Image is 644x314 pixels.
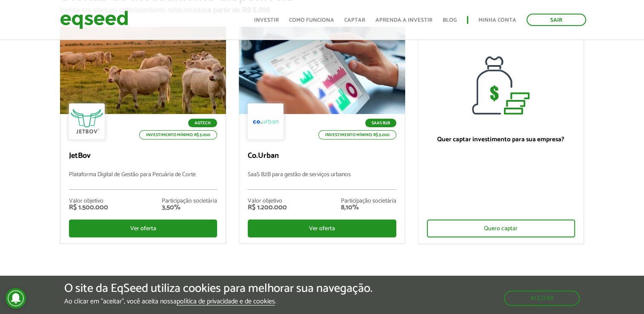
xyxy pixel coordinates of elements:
div: R$ 1.500.000 [69,204,108,211]
h5: O site da EqSeed utiliza cookies para melhorar sua navegação. [64,282,372,295]
img: EqSeed [60,9,128,31]
div: R$ 1.200.000 [248,204,287,211]
p: SaaS B2B [365,119,396,127]
a: Captar [344,17,365,23]
div: Ver oferta [248,220,396,237]
button: Aceitar [504,291,580,306]
p: Agtech [188,119,217,127]
a: Blog [443,17,457,23]
p: Co.Urban [248,151,396,161]
a: Como funciona [289,17,334,23]
div: Valor objetivo [69,198,108,204]
a: política de privacidade e de cookies [177,298,275,305]
a: SaaS B2B Investimento mínimo: R$ 5.000 Co.Urban SaaS B2B para gestão de serviços urbanos Valor ob... [239,27,405,244]
p: Plataforma Digital de Gestão para Pecuária de Corte [69,171,217,190]
div: Ver oferta [69,220,217,237]
div: Valor objetivo [248,198,287,204]
a: Minha conta [478,17,516,23]
p: Investimento mínimo: R$ 5.000 [318,130,396,140]
p: Ao clicar em "aceitar", você aceita nossa . [64,297,372,305]
p: SaaS B2B para gestão de serviços urbanos [248,171,396,190]
a: Agtech Investimento mínimo: R$ 5.000 JetBov Plataforma Digital de Gestão para Pecuária de Corte V... [60,27,226,244]
div: Participação societária [162,198,217,204]
a: Quer captar investimento para sua empresa? Quero captar [418,27,584,244]
div: Quero captar [427,220,575,237]
div: 3,50% [162,204,217,211]
div: Participação societária [341,198,396,204]
p: Quer captar investimento para sua empresa? [427,136,575,143]
a: Aprenda a investir [375,17,432,23]
a: Sair [527,14,586,26]
div: 8,10% [341,204,396,211]
p: JetBov [69,151,217,161]
a: Investir [254,17,279,23]
p: Investimento mínimo: R$ 5.000 [139,130,217,140]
